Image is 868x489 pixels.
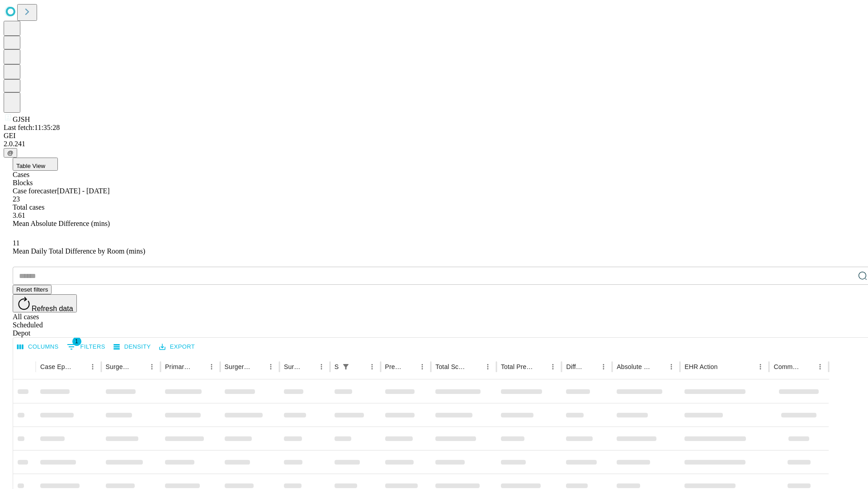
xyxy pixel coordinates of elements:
span: GJSH [13,115,30,123]
button: Show filters [340,360,352,373]
button: Sort [585,360,597,373]
button: Menu [665,360,678,373]
button: Menu [547,360,559,373]
div: Surgery Name [225,363,251,370]
button: Menu [754,360,767,373]
span: Mean Daily Total Difference by Room (mins) [13,247,145,255]
button: Menu [264,360,277,373]
button: Menu [86,360,99,373]
div: Predicted In Room Duration [385,363,403,370]
span: 3.61 [13,211,25,219]
div: Comments [774,363,800,370]
div: 1 active filter [340,360,352,373]
button: Sort [652,360,665,373]
button: Select columns [15,340,61,354]
span: Mean Absolute Difference (mins) [13,220,110,227]
button: Sort [252,360,264,373]
span: 1 [72,337,81,346]
span: Table View [16,163,45,169]
button: Reset filters [13,285,52,294]
div: Total Predicted Duration [501,363,533,370]
button: Menu [315,360,328,373]
button: Sort [403,360,416,373]
div: Absolute Difference [617,363,651,370]
span: Reset filters [16,286,48,293]
span: @ [7,149,14,156]
span: [DATE] - [DATE] [57,187,109,195]
div: Surgery Date [284,363,302,370]
button: Sort [534,360,547,373]
span: 23 [13,195,20,203]
button: Show filters [65,340,108,354]
button: Density [111,340,153,354]
button: Sort [133,360,146,373]
button: Sort [353,360,366,373]
button: Menu [416,360,429,373]
button: Sort [74,360,86,373]
span: Case forecaster [13,187,57,195]
div: Scheduled In Room Duration [335,363,339,370]
span: 11 [13,239,19,247]
span: Total cases [13,203,44,211]
div: Surgeon Name [106,363,132,370]
span: Last fetch: 11:35:28 [4,124,60,131]
div: GEI [4,132,864,140]
button: Sort [469,360,481,373]
div: Case Epic Id [40,363,73,370]
button: Sort [718,360,731,373]
div: EHR Action [684,363,717,370]
button: Menu [481,360,494,373]
div: Difference [566,363,584,370]
div: 2.0.241 [4,140,864,148]
button: Menu [366,360,378,373]
div: Primary Service [165,363,191,370]
button: Menu [597,360,610,373]
button: Sort [193,360,205,373]
button: @ [4,148,17,158]
button: Sort [801,360,814,373]
button: Refresh data [13,294,77,312]
span: Refresh data [32,305,73,312]
button: Menu [205,360,218,373]
button: Menu [146,360,158,373]
button: Sort [302,360,315,373]
button: Table View [13,158,58,171]
div: Total Scheduled Duration [435,363,468,370]
button: Menu [814,360,826,373]
button: Export [157,340,197,354]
